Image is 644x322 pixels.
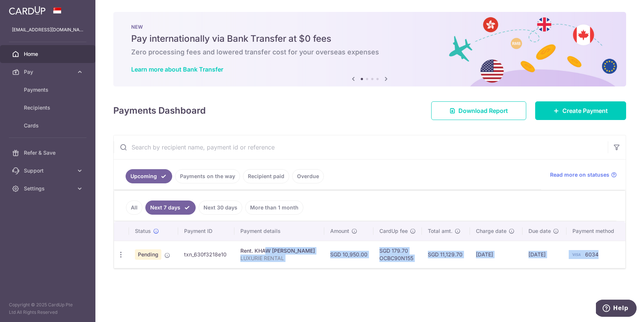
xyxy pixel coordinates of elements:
img: CardUp [9,6,45,15]
a: Payments on the way [175,169,240,183]
img: Bank transfer banner [113,12,626,86]
span: Settings [24,185,73,192]
td: SGD 10,950.00 [324,241,373,268]
a: Next 7 days [145,201,196,215]
span: Pending [135,249,161,260]
span: Help [17,5,32,12]
a: Download Report [431,101,526,120]
div: Rent. KHAW [PERSON_NAME] [240,247,318,255]
span: Read more on statuses [550,171,609,179]
th: Payment ID [178,221,234,241]
a: Recipient paid [243,169,289,183]
span: Charge date [476,227,506,235]
p: [EMAIL_ADDRESS][DOMAIN_NAME] [12,26,83,34]
td: SGD 11,129.70 [422,241,470,268]
span: Status [135,227,151,235]
img: Bank Card [569,250,584,259]
td: SGD 179.70 OCBC90N155 [373,241,422,268]
a: Upcoming [126,169,172,183]
span: CardUp fee [379,227,408,235]
p: NEW [131,24,608,30]
a: Read more on statuses [550,171,617,179]
h6: Zero processing fees and lowered transfer cost for your overseas expenses [131,48,608,57]
span: Home [24,50,73,58]
span: Amount [330,227,349,235]
td: [DATE] [470,241,523,268]
iframe: Opens a widget where you can find more information [596,300,637,318]
span: Total amt. [428,227,452,235]
a: Create Payment [535,101,626,120]
a: More than 1 month [245,201,303,215]
span: 6034 [585,251,599,258]
span: Create Payment [562,106,608,115]
a: Next 30 days [199,201,242,215]
a: Overdue [292,169,324,183]
span: Pay [24,68,73,76]
span: Payments [24,86,73,94]
h5: Pay internationally via Bank Transfer at $0 fees [131,33,608,45]
p: LUXURIE RENTAL [240,255,318,262]
a: Learn more about Bank Transfer [131,66,223,73]
td: txn_630f3218e10 [178,241,234,268]
span: Download Report [458,106,508,115]
th: Payment details [234,221,324,241]
span: Due date [528,227,551,235]
th: Payment method [566,221,625,241]
span: Recipients [24,104,73,111]
span: Refer & Save [24,149,73,157]
h4: Payments Dashboard [113,104,206,117]
a: All [126,201,142,215]
span: Cards [24,122,73,129]
input: Search by recipient name, payment id or reference [114,135,608,159]
td: [DATE] [523,241,566,268]
span: Support [24,167,73,174]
